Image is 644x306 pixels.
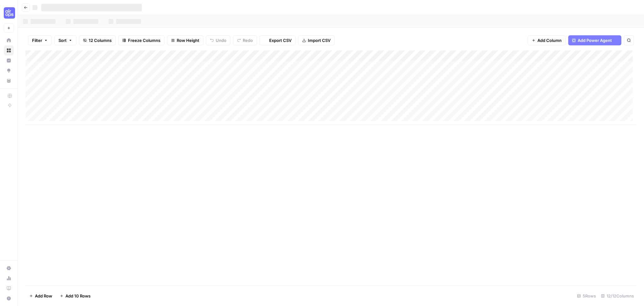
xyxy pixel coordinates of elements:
[4,45,14,55] a: Browse
[4,66,14,76] a: Opportunities
[233,35,257,45] button: Redo
[4,283,14,293] a: Learning Hub
[58,37,67,43] span: Sort
[4,55,14,66] a: Insights
[206,35,230,45] button: Undo
[243,37,253,43] span: Redo
[298,35,335,45] button: Import CSV
[308,37,330,43] span: Import CSV
[4,7,15,19] img: September Cohort Logo
[118,35,164,45] button: Freeze Columns
[32,37,42,43] span: Filter
[4,273,14,283] a: Usage
[578,37,612,43] span: Add Power Agent
[177,37,199,43] span: Row Height
[537,37,562,43] span: Add Column
[56,291,94,301] button: Add 10 Rows
[568,35,621,45] button: Add Power Agent
[89,37,112,43] span: 12 Columns
[598,291,636,301] div: 12/12 Columns
[54,35,76,45] button: Sort
[4,76,14,86] a: Your Data
[269,37,291,43] span: Export CSV
[167,35,203,45] button: Row Height
[25,291,56,301] button: Add Row
[528,35,566,45] button: Add Column
[79,35,116,45] button: 12 Columns
[128,37,160,43] span: Freeze Columns
[28,35,52,45] button: Filter
[35,293,52,299] span: Add Row
[216,37,226,43] span: Undo
[4,293,14,303] button: Help + Support
[4,35,14,45] a: Home
[65,293,91,299] span: Add 10 Rows
[4,5,14,21] button: Workspace: September Cohort
[259,35,296,45] button: Export CSV
[575,291,598,301] div: 5 Rows
[4,263,14,273] a: Settings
